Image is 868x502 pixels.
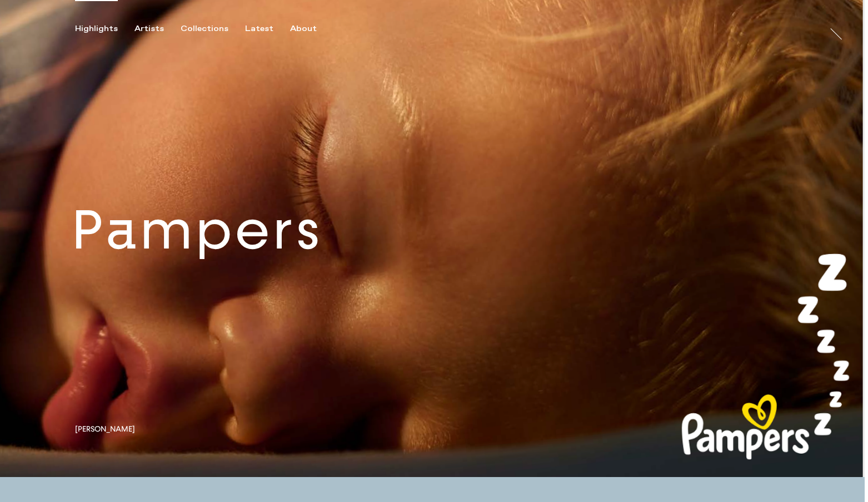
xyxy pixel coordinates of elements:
[75,24,118,34] div: Highlights
[181,24,228,34] div: Collections
[134,24,164,34] div: Artists
[181,24,245,34] button: Collections
[245,24,273,34] div: Latest
[245,24,290,34] button: Latest
[290,24,317,34] div: About
[290,24,333,34] button: About
[75,24,134,34] button: Highlights
[134,24,181,34] button: Artists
